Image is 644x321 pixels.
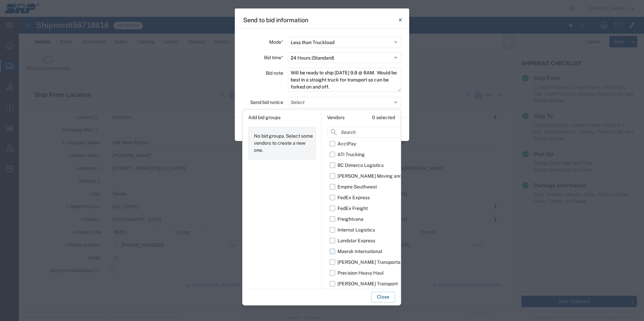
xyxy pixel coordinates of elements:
[264,52,283,63] label: Bid time
[250,97,283,108] label: Send bid notice
[288,97,401,108] button: Select
[269,37,283,47] label: Mode
[337,140,356,147] div: AcctPay
[327,127,422,138] input: Search
[327,114,345,121] div: Vendors
[248,127,316,159] div: No bid groups. Select some vendors to create a new one.
[243,15,308,25] h4: Send to bid information
[266,68,283,78] label: Bid note
[393,13,407,27] button: Close
[372,114,395,121] div: 0 selected
[248,112,316,123] div: Add bid groups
